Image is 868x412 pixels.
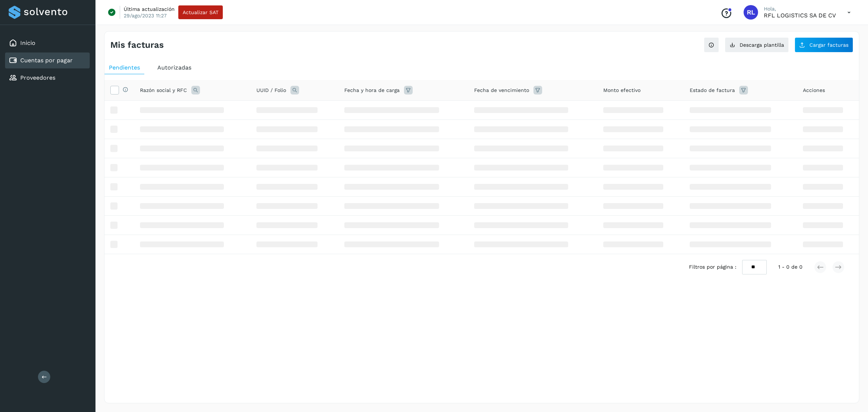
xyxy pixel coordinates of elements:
p: 29/ago/2023 11:27 [124,12,167,19]
span: Descarga plantilla [740,42,784,47]
p: RFL LOGISTICS SA DE CV [764,12,836,19]
button: Cargar facturas [795,37,853,52]
span: Pendientes [109,64,140,71]
span: Cargar facturas [809,42,848,47]
span: Autorizadas [157,64,191,71]
span: Estado de factura [690,87,735,94]
button: Actualizar SAT [178,5,223,19]
div: Proveedores [5,70,90,86]
p: Última actualización [124,6,175,12]
span: Filtros por página : [689,263,736,271]
span: UUID / Folio [256,87,286,94]
a: Proveedores [20,74,55,81]
span: 1 - 0 de 0 [778,263,803,271]
span: Acciones [803,87,825,94]
a: Cuentas por pagar [20,57,73,64]
h4: Mis facturas [110,40,164,50]
span: Actualizar SAT [183,10,218,15]
span: Fecha y hora de carga [344,87,400,94]
a: Inicio [20,39,35,46]
button: Descarga plantilla [725,37,789,52]
div: Cuentas por pagar [5,52,90,68]
span: Fecha de vencimiento [474,87,529,94]
span: Monto efectivo [603,87,641,94]
span: Razón social y RFC [140,87,187,94]
div: Inicio [5,35,90,51]
p: Hola, [764,6,836,12]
